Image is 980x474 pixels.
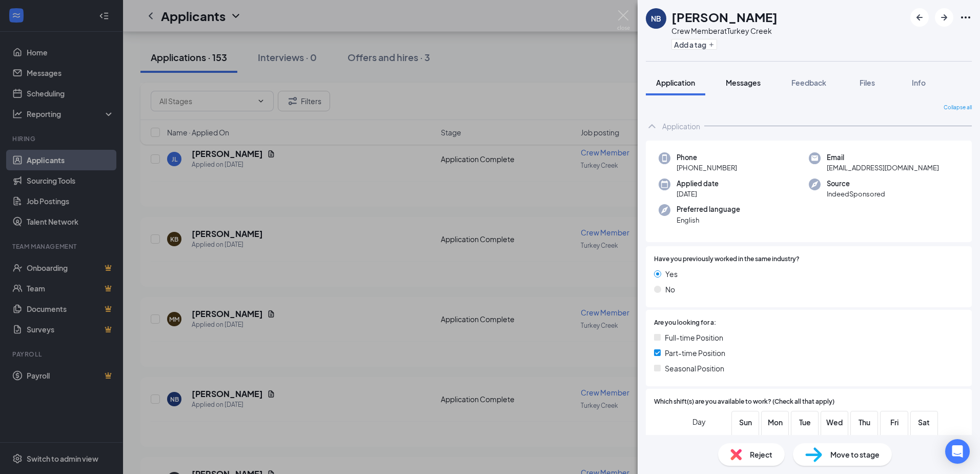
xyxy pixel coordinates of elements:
[736,417,754,428] span: Sun
[671,26,778,36] div: Crew Member at Turkey Creek
[677,152,737,163] span: Phone
[662,121,700,131] div: Application
[885,417,904,428] span: Fri
[938,11,950,24] svg: ArrowRight
[665,284,675,295] span: No
[654,397,834,407] span: Which shift(s) are you available to work? (Check all that apply)
[791,78,826,87] span: Feedback
[860,78,875,87] span: Files
[945,439,970,464] div: Open Intercom Messenger
[855,417,873,428] span: Thu
[646,120,658,132] svg: ChevronUp
[766,417,784,428] span: Mon
[827,189,885,199] span: IndeedSponsored
[656,78,695,87] span: Application
[677,189,719,199] span: [DATE]
[910,8,929,27] button: ArrowLeftNew
[671,39,717,50] button: PlusAdd a tag
[726,78,761,87] span: Messages
[750,449,772,460] span: Reject
[830,449,880,460] span: Move to stage
[665,332,723,343] span: Full-time Position
[708,42,714,48] svg: Plus
[827,152,939,163] span: Email
[677,179,719,189] span: Applied date
[651,13,661,24] div: NB
[825,417,844,428] span: Wed
[677,215,740,225] span: English
[827,163,939,173] span: [EMAIL_ADDRESS][DOMAIN_NAME]
[692,416,706,427] span: Day
[677,204,740,214] span: Preferred language
[959,11,972,24] svg: Ellipses
[827,179,885,189] span: Source
[944,104,972,112] span: Collapse all
[654,254,800,264] span: Have you previously worked in the same industry?
[795,417,814,428] span: Tue
[913,11,926,24] svg: ArrowLeftNew
[912,78,926,87] span: Info
[915,417,933,428] span: Sat
[677,163,737,173] span: [PHONE_NUMBER]
[665,268,678,280] span: Yes
[671,8,778,26] h1: [PERSON_NAME]
[935,8,953,27] button: ArrowRight
[665,363,724,374] span: Seasonal Position
[665,347,725,359] span: Part-time Position
[654,318,716,328] span: Are you looking for a:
